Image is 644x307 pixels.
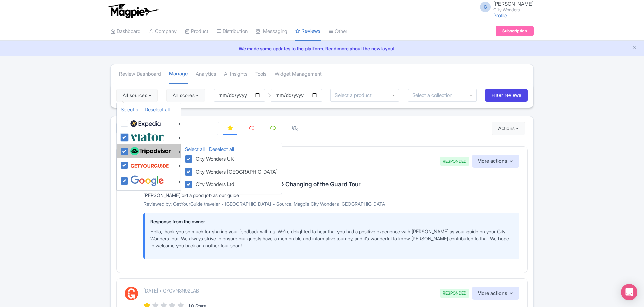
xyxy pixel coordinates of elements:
[125,287,138,300] img: GetYourGuide Logo
[130,119,161,129] img: expedia22-01-93867e2ff94c7cd37d965f09d456db68.svg
[169,65,188,84] a: Manage
[224,65,247,84] a: AI Insights
[335,92,375,98] input: Select a product
[295,22,321,41] a: Reviews
[143,192,519,199] div: [PERSON_NAME] did a good job as our guide
[130,131,164,143] img: viator-e2bf771eb72f7a6029a5edfbb081213a.svg
[150,218,514,225] p: Response from the owner
[185,22,208,41] a: Product
[412,92,457,98] input: Select a collection
[492,122,525,135] button: Actions
[143,200,519,207] p: Reviewed by: GetYourGuide traveler • [GEOGRAPHIC_DATA] • Source: Magpie City Wonders [GEOGRAPHIC_...
[209,146,234,152] a: Deselect all
[493,8,534,12] small: City Wonders
[329,22,347,41] a: Other
[130,175,164,186] img: google-96de159c2084212d3cdd3c2fb262314c.svg
[150,228,514,249] p: Hello, thank you so much for sharing your feedback with us. We're delighted to hear that you had ...
[116,103,181,191] ul: All sources
[621,284,637,300] div: Open Intercom Messenger
[485,89,528,102] input: Filter reviews
[119,65,161,84] a: Review Dashboard
[472,155,519,168] button: More actions
[217,22,248,41] a: Distribution
[632,44,637,52] button: Close announcement
[185,146,205,152] a: Select all
[496,26,534,36] a: Subscription
[130,159,169,172] img: get_your_guide-5a6366678479520ec94e3f9d2b9f304b.svg
[4,45,640,52] a: We made some updates to the platform. Read more about the new layout
[493,12,507,18] a: Profile
[472,287,519,300] button: More actions
[256,22,287,41] a: Messaging
[144,106,170,113] a: Deselect all
[440,157,469,166] span: RESPONDED
[130,147,171,156] img: tripadvisor_background-ebb97188f8c6c657a79ad20e0caa6051.svg
[196,65,216,84] a: Analytics
[493,1,534,7] span: [PERSON_NAME]
[143,287,199,294] p: [DATE] • GYGVN3N92LAB
[193,154,234,163] label: City Wonders UK
[116,89,158,102] button: All sources
[193,167,278,176] label: City Wonders [GEOGRAPHIC_DATA]
[107,3,159,18] img: logo-ab69f6fb50320c5b225c76a69d11143b.png
[255,65,266,84] a: Tools
[193,180,234,188] label: City Wonders Ltd
[166,89,205,102] button: All scores
[476,1,534,12] a: G [PERSON_NAME] City Wonders
[143,181,519,188] h3: [GEOGRAPHIC_DATA]: Buckingham Palace Entry & Changing of the Guard Tour
[275,65,322,84] a: Widget Management
[480,2,491,12] span: G
[149,22,177,41] a: Company
[110,22,141,41] a: Dashboard
[440,289,469,298] span: RESPONDED
[121,106,140,113] a: Select all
